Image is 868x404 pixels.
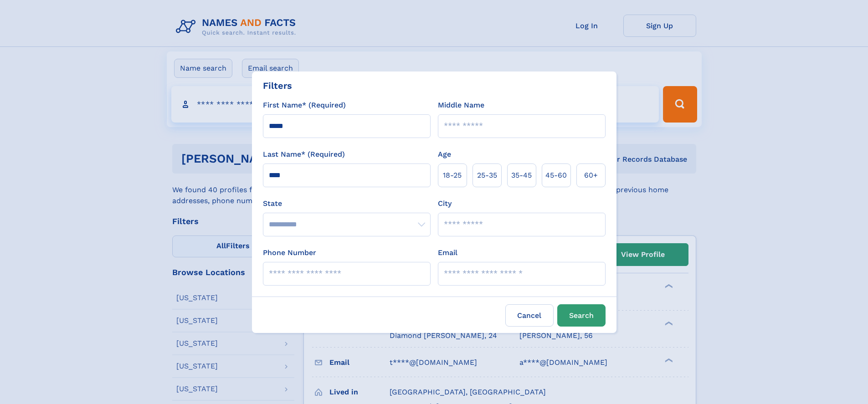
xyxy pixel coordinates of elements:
label: Middle Name [438,100,484,111]
label: Email [438,247,457,258]
label: Age [438,149,451,160]
label: First Name* (Required) [263,100,346,111]
label: Cancel [505,304,554,327]
label: State [263,198,431,209]
span: 60+ [584,170,598,181]
label: Phone Number [263,247,316,258]
span: 35‑45 [511,170,532,181]
span: 25‑35 [477,170,497,181]
button: Search [557,304,606,327]
span: 18‑25 [443,170,462,181]
label: Last Name* (Required) [263,149,345,160]
span: 45‑60 [545,170,567,181]
label: City [438,198,452,209]
div: Filters [263,79,292,92]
